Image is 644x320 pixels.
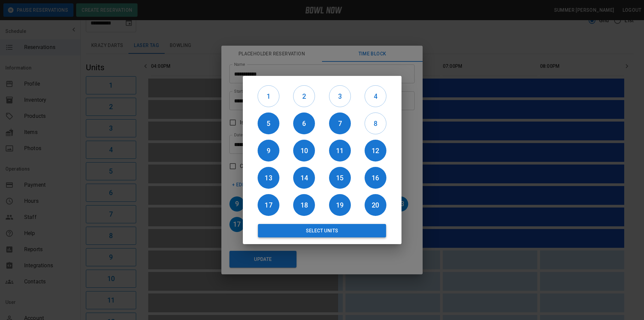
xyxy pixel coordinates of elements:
[365,194,386,216] button: 20
[329,200,351,211] h6: 19
[293,91,315,102] h6: 2
[258,167,279,189] button: 13
[258,173,279,183] h6: 13
[365,173,386,183] h6: 16
[329,85,351,107] button: 3
[329,112,351,134] button: 7
[293,173,315,183] h6: 14
[293,145,315,156] h6: 10
[258,194,279,216] button: 17
[258,145,279,156] h6: 9
[293,194,315,216] button: 18
[293,118,315,129] h6: 6
[329,145,351,156] h6: 11
[258,118,279,129] h6: 5
[365,167,386,189] button: 16
[258,85,279,107] button: 1
[293,140,315,162] button: 10
[329,194,351,216] button: 19
[329,91,351,102] h6: 3
[258,224,386,237] button: Select Units
[293,167,315,189] button: 14
[365,140,386,162] button: 12
[258,91,279,102] h6: 1
[365,112,386,134] button: 8
[293,112,315,134] button: 6
[365,118,386,129] h6: 8
[329,167,351,189] button: 15
[293,200,315,211] h6: 18
[258,140,279,162] button: 9
[258,112,279,134] button: 5
[329,118,351,129] h6: 7
[365,200,386,211] h6: 20
[293,85,315,107] button: 2
[365,145,386,156] h6: 12
[329,173,351,183] h6: 15
[365,91,386,102] h6: 4
[365,85,386,107] button: 4
[329,140,351,162] button: 11
[258,200,279,211] h6: 17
